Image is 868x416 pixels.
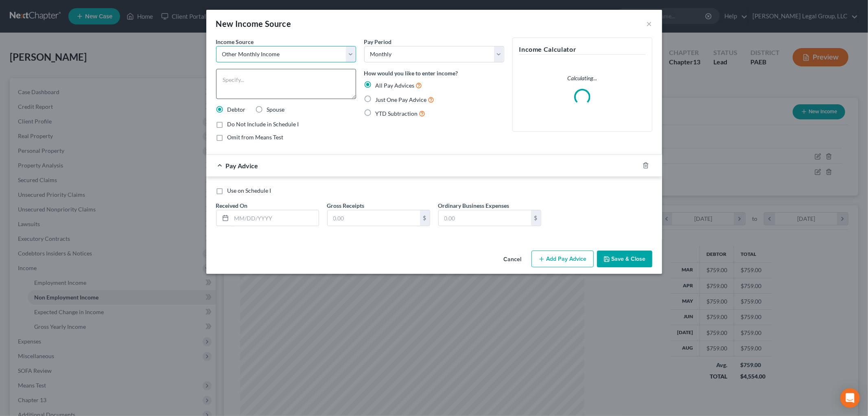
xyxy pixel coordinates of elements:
[227,134,284,141] span: Omit from Means Test
[216,202,248,209] span: Received On
[327,201,365,210] label: Gross Receipts
[376,82,415,89] span: All Pay Advices
[647,19,652,29] button: ×
[531,210,541,226] div: $
[232,210,319,226] input: MM/DD/YYYY
[364,37,392,46] label: Pay Period
[227,106,246,113] span: Debtor
[227,121,299,128] span: Do Not Include in Schedule I
[597,251,652,268] button: Save & Close
[226,162,258,169] span: Pay Advice
[420,210,430,226] div: $
[519,44,645,55] h5: Income Calculator
[364,69,458,77] label: How would you like to enter income?
[519,74,645,82] p: Calculating...
[531,251,594,268] button: Add Pay Advice
[497,251,528,268] button: Cancel
[216,18,291,29] div: New Income Source
[376,110,418,117] span: YTD Subtraction
[227,187,271,194] span: Use on Schedule I
[267,106,285,113] span: Spouse
[439,210,531,226] input: 0.00
[840,388,860,408] div: Open Intercom Messenger
[438,201,509,210] label: Ordinary Business Expenses
[216,38,254,45] span: Income Source
[376,96,427,103] span: Just One Pay Advice
[328,210,420,226] input: 0.00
